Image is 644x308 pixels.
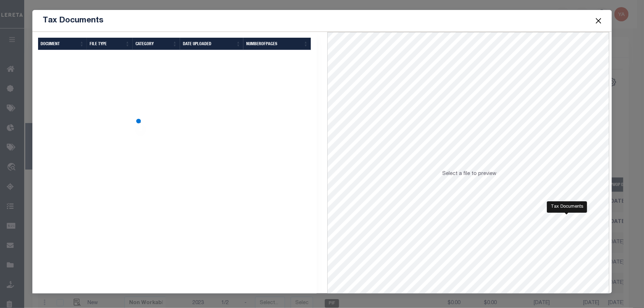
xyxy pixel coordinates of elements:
[547,201,587,213] div: Tax Documents
[133,38,180,50] th: CATEGORY
[87,38,132,50] th: FILE TYPE
[38,38,87,50] th: DOCUMENT
[443,171,497,176] span: Select a file to preview
[243,38,311,50] th: NumberOfPages
[180,38,244,50] th: Date Uploaded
